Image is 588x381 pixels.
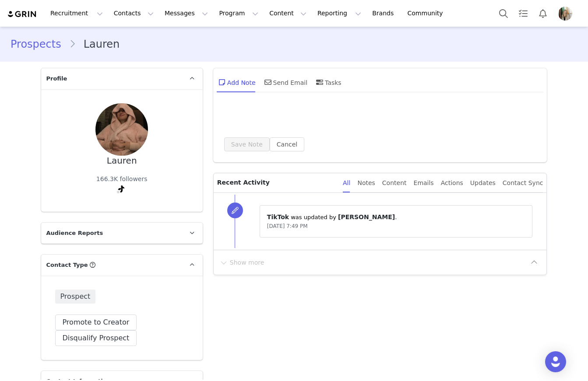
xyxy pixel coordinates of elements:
[96,175,148,184] div: 166.3K followers
[494,3,513,23] button: Search
[545,351,566,372] div: Open Intercom Messenger
[263,72,308,93] div: Send Email
[367,3,401,23] a: Brands
[7,10,38,18] img: grin logo
[11,36,69,52] a: Prospects
[46,261,88,269] span: Contact Type
[267,213,289,220] span: TikTok
[159,3,213,23] button: Messages
[314,72,342,93] div: Tasks
[441,173,463,193] div: Actions
[217,72,256,93] div: Add Note
[55,290,96,304] span: Prospect
[312,3,366,23] button: Reporting
[267,213,525,222] p: ⁨ ⁩ was updated by ⁨ ⁩.
[55,330,137,346] button: Disqualify Prospect
[357,173,375,193] div: Notes
[343,173,350,193] div: All
[503,173,543,193] div: Contact Sync
[533,3,553,23] button: Notifications
[338,213,395,220] span: [PERSON_NAME]
[514,3,533,23] a: Tasks
[402,3,452,23] a: Community
[270,137,304,151] button: Cancel
[46,229,103,238] span: Audience Reports
[55,315,137,330] button: Promote to Creator
[107,156,137,166] div: Lauren
[214,3,264,23] button: Program
[224,137,270,151] button: Save Note
[95,103,148,156] img: 0396a332-856d-4268-a07d-41d11dfc849b.jpg
[382,173,407,193] div: Content
[219,255,265,269] button: Show more
[414,173,434,193] div: Emails
[45,3,108,23] button: Recruitment
[109,3,159,23] button: Contacts
[264,3,312,23] button: Content
[217,173,336,192] p: Recent Activity
[267,223,308,229] span: [DATE] 7:49 PM
[46,74,67,83] span: Profile
[558,7,572,21] img: 24dc0699-fc21-4d94-ae4b-ce6d4e461e0b.jpg
[470,173,496,193] div: Updates
[553,7,581,21] button: Profile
